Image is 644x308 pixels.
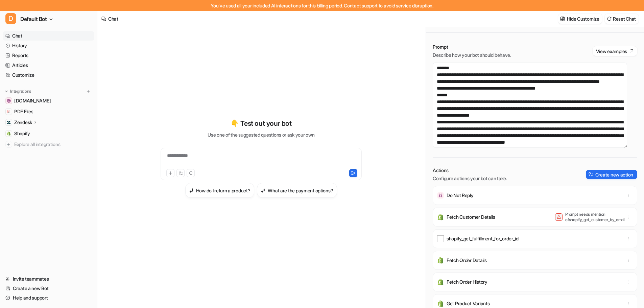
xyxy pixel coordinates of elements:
a: ShopifyShopify [3,129,94,138]
a: PDF FilesPDF Files [3,107,94,116]
p: Prompt [433,44,511,50]
p: Use one of the suggested questions or ask your own [208,131,314,138]
p: Get Product Variants [447,300,490,307]
span: Shopify [14,130,30,137]
p: 👇 Test out your bot [231,118,291,128]
p: Hide Customize [567,15,599,22]
a: Invite teammates [3,274,94,284]
img: Do Not Reply icon [437,192,444,199]
p: Do Not Reply [447,192,474,199]
img: Fetch Customer Details icon [437,214,444,220]
p: Fetch Order History [447,279,487,285]
button: View examples [593,46,637,56]
a: Create a new Bot [3,284,94,293]
img: Zendesk [7,120,11,124]
button: Create new action [586,170,637,179]
span: D [5,13,16,24]
img: shopify_get_fulfillment_for_order_id icon [437,235,444,242]
span: PDF Files [14,108,33,115]
a: History [3,41,94,50]
p: Fetch Customer Details [447,214,495,220]
a: Chat [3,31,94,41]
h3: What are the payment options? [268,187,333,194]
p: Fetch Order Details [447,257,487,264]
a: wovenwood.co.uk[DOMAIN_NAME] [3,96,94,105]
img: Shopify [7,132,11,136]
a: Articles [3,61,94,70]
img: menu_add.svg [86,89,91,94]
img: PDF Files [7,110,11,114]
img: expand menu [4,89,9,94]
img: Fetch Order History icon [437,279,444,285]
p: shopify_get_fulfillment_for_order_id [447,235,519,242]
img: explore all integrations [5,141,12,148]
span: Explore all integrations [14,139,92,150]
button: Integrations [3,88,33,95]
p: Actions [433,167,507,174]
img: What are the payment options? [261,188,266,193]
button: What are the payment options?What are the payment options? [257,183,337,198]
a: Explore all integrations [3,140,94,149]
p: Integrations [10,89,31,94]
img: Get Product Variants icon [437,300,444,307]
p: Zendesk [14,119,32,126]
a: Help and support [3,293,94,303]
a: Customize [3,70,94,80]
button: How do I return a product?How do I return a product? [185,183,255,198]
p: Describe how your bot should behave. [433,52,511,58]
p: Configure actions your bot can take. [433,175,507,182]
img: reset [607,16,612,21]
img: wovenwood.co.uk [7,99,11,103]
img: How do I return a product? [189,188,194,193]
img: customize [560,16,565,21]
a: Reports [3,51,94,60]
div: Chat [108,15,118,22]
span: Default Bot [20,14,47,24]
span: [DOMAIN_NAME] [14,97,51,104]
img: Fetch Order Details icon [437,257,444,264]
img: create-action-icon.svg [589,172,593,177]
p: Prompt needs mention of shopify_get_customer_by_email [565,212,619,222]
button: Hide Customize [558,14,602,24]
span: Contact support [344,3,378,8]
button: Reset Chat [605,14,639,24]
h3: How do I return a product? [196,187,251,194]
